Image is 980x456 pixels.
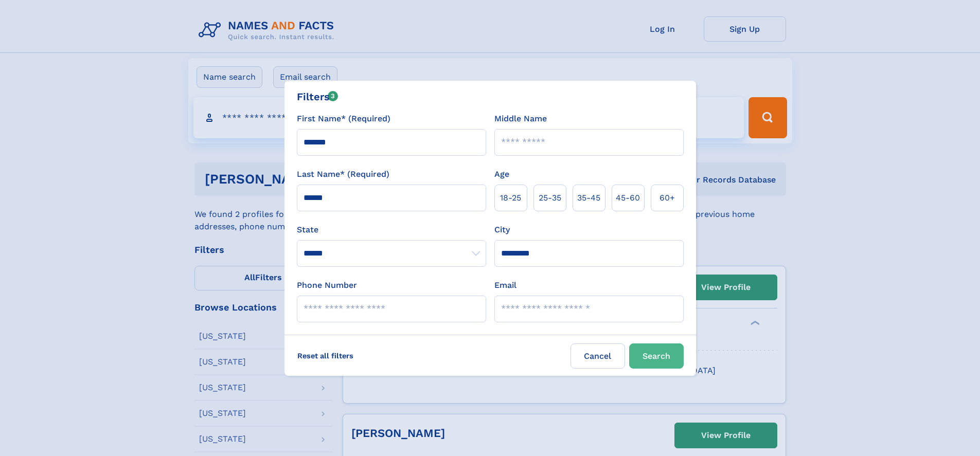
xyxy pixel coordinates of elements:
[297,168,389,180] label: Last Name* (Required)
[616,192,640,204] span: 45‑60
[297,279,357,291] label: Phone Number
[297,89,338,104] div: Filters
[494,113,547,125] label: Middle Name
[571,343,625,369] label: Cancel
[494,279,516,291] label: Email
[500,192,521,204] span: 18‑25
[297,224,486,236] label: State
[494,224,510,236] label: City
[577,192,600,204] span: 35‑45
[494,168,509,180] label: Age
[660,192,675,204] span: 60+
[291,343,360,368] label: Reset all filters
[629,343,684,369] button: Search
[297,113,390,125] label: First Name* (Required)
[539,192,561,204] span: 25‑35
